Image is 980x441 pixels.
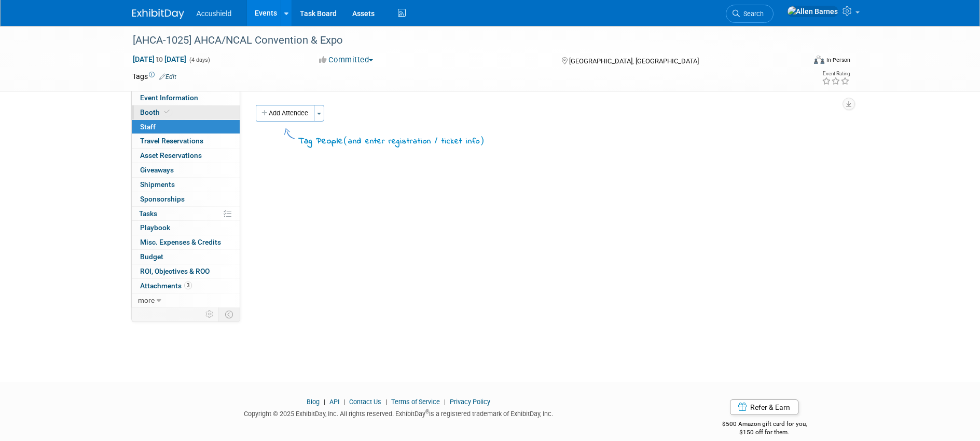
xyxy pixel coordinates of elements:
[132,55,187,64] span: [DATE] [DATE]
[132,163,240,177] a: Giveaways
[132,120,240,134] a: Staff
[744,54,851,70] div: Event Format
[383,398,390,406] span: |
[132,149,240,163] a: Asset Reservations
[132,134,240,148] a: Travel Reservations
[348,136,480,147] span: and enter registration / ticket info
[132,250,240,264] a: Budget
[188,57,210,63] span: (4 days)
[132,192,240,206] a: Sponsorships
[140,180,175,189] span: Shipments
[140,123,156,131] span: Staff
[450,398,490,406] a: Privacy Policy
[132,91,240,105] a: Event Information
[197,9,232,18] span: Accushield
[138,296,155,304] span: more
[140,252,163,261] span: Budget
[132,293,240,308] a: more
[140,223,170,232] span: Playbook
[218,308,240,321] td: Toggle Event Tabs
[132,221,240,235] a: Playbook
[140,108,172,116] span: Booth
[132,9,184,19] img: ExhibitDay
[425,409,429,415] sup: ®
[814,56,824,64] img: Format-Inperson.png
[140,238,221,246] span: Misc. Expenses & Credits
[681,428,848,437] div: $150 off for them.
[132,279,240,293] a: Attachments3
[391,398,440,406] a: Terms of Service
[681,413,848,437] div: $500 Amazon gift card for you,
[341,398,348,406] span: |
[155,55,164,63] span: to
[132,207,240,221] a: Tasks
[480,135,485,145] span: )
[132,407,666,419] div: Copyright © 2025 ExhibitDay, Inc. All rights reserved. ExhibitDay is a registered trademark of Ex...
[321,398,328,406] span: |
[315,55,377,65] button: Committed
[298,134,485,148] div: Tag People
[822,71,850,76] div: Event Rating
[256,105,314,122] button: Add Attendee
[740,10,764,18] span: Search
[140,195,185,203] span: Sponsorships
[140,151,202,159] span: Asset Reservations
[164,109,170,115] i: Booth reservation complete
[201,308,219,321] td: Personalize Event Tab Strip
[787,6,838,17] img: Allen Barnes
[159,73,176,81] a: Edit
[140,166,174,174] span: Giveaways
[129,31,790,50] div: [AHCA-1025] AHCA/NCAL Convention & Expo
[140,267,210,275] span: ROI, Objectives & ROO
[726,5,774,23] a: Search
[132,71,176,82] td: Tags
[730,399,798,415] a: Refer & Earn
[132,264,240,278] a: ROI, Objectives & ROO
[132,235,240,249] a: Misc. Expenses & Credits
[343,135,348,145] span: (
[826,56,850,64] div: In-Person
[139,209,157,218] span: Tasks
[307,398,320,406] a: Blog
[140,93,198,102] span: Event Information
[329,398,339,406] a: API
[349,398,381,406] a: Contact Us
[132,105,240,119] a: Booth
[140,282,192,290] span: Attachments
[569,57,699,65] span: [GEOGRAPHIC_DATA], [GEOGRAPHIC_DATA]
[132,178,240,192] a: Shipments
[184,282,192,289] span: 3
[441,398,448,406] span: |
[140,137,203,145] span: Travel Reservations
